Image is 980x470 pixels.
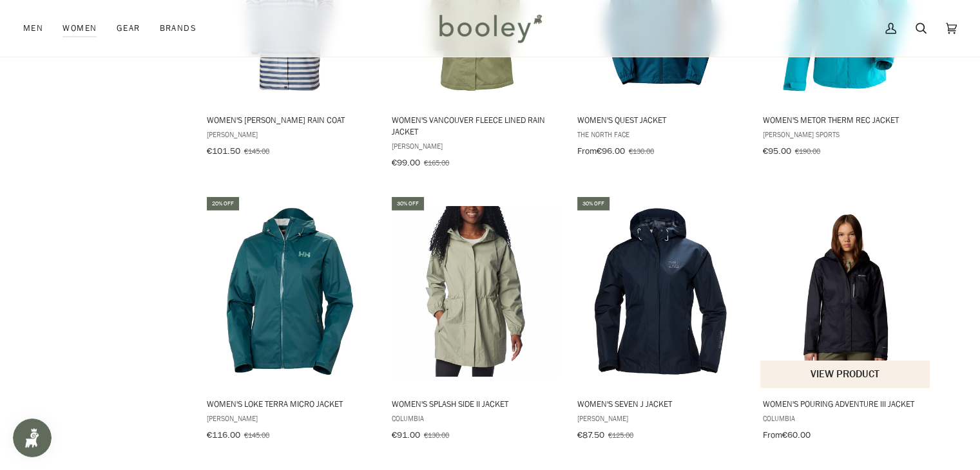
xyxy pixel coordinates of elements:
span: €87.50 [577,429,604,441]
span: €190.00 [794,146,820,156]
div: 20% off [207,197,239,211]
span: €91.00 [392,429,420,441]
div: 30% off [577,197,610,211]
span: Women's Splash Side II Jacket [392,398,559,409]
a: Women's Loke Terra Micro Jacket [205,195,376,445]
span: €116.00 [207,429,240,441]
div: 30% off [392,197,424,211]
span: €165.00 [424,157,449,168]
span: Gear [117,22,140,35]
span: Brands [159,22,197,35]
span: €145.00 [244,146,269,156]
span: €101.50 [207,145,240,157]
span: [PERSON_NAME] Sports [762,129,929,140]
span: €95.00 [762,145,791,157]
span: Women's Quest Jacket [577,114,744,126]
a: Women's Seven J Jacket [575,195,746,445]
span: €125.00 [608,429,633,440]
iframe: Button to open loyalty program pop-up [13,418,52,457]
span: €130.00 [629,146,654,156]
span: Women's [PERSON_NAME] Rain Coat [207,114,374,126]
a: Women's Pouring Adventure III Jacket [760,195,931,445]
span: From [577,145,597,157]
span: The North Face [577,129,744,140]
img: Helly Hansen Women's Terra Micro Jacket Dark Creek - Booley Galway [205,206,376,377]
span: Women [62,22,97,35]
img: Columbia Women's Splash Side II Jacket - Safari Crinkle Booley Galway [390,206,561,377]
a: Women's Splash Side II Jacket [390,195,561,445]
span: Men [23,22,43,35]
span: [PERSON_NAME] [207,413,374,424]
img: Booley [434,10,546,47]
button: View product [760,361,930,388]
span: Women's Vancouver Fleece Lined Rain Jacket [392,114,559,137]
span: [PERSON_NAME] [392,140,559,151]
span: €145.00 [244,429,269,440]
span: Columbia [392,413,559,424]
img: Helly Hansen Women's Seven J Jacket Navy - Booley Galway [575,206,746,377]
span: €99.00 [392,156,420,169]
span: €130.00 [424,429,449,440]
span: €60.00 [782,429,810,441]
span: Women's Metor Therm Rec Jacket [762,114,929,126]
span: [PERSON_NAME] [207,129,374,140]
span: [PERSON_NAME] [577,413,744,424]
span: Columbia [762,413,929,424]
span: €96.00 [597,145,625,157]
span: Women's Seven J Jacket [577,398,744,409]
span: From [762,429,782,441]
span: Women's Pouring Adventure III Jacket [762,398,929,409]
span: Women's Loke Terra Micro Jacket [207,398,374,409]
